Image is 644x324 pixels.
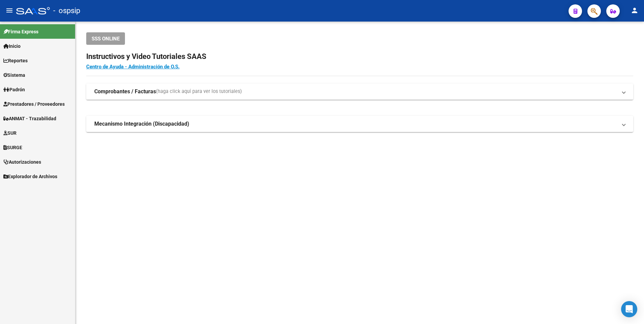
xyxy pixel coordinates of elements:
span: SURGE [3,144,22,151]
span: Firma Express [3,28,38,35]
strong: Comprobantes / Facturas [94,88,156,95]
mat-expansion-panel-header: Comprobantes / Facturas(haga click aquí para ver los tutoriales) [86,84,633,100]
button: SSS ONLINE [86,32,125,45]
span: - ospsip [53,3,80,18]
span: Prestadores / Proveedores [3,100,65,108]
mat-expansion-panel-header: Mecanismo Integración (Discapacidad) [86,116,633,132]
span: (haga click aquí para ver los tutoriales) [156,88,242,95]
span: Reportes [3,57,28,64]
span: Sistema [3,71,25,79]
span: Padrón [3,86,25,93]
span: Inicio [3,42,21,50]
span: ANMAT - Trazabilidad [3,115,56,122]
strong: Mecanismo Integración (Discapacidad) [94,120,189,128]
span: Autorizaciones [3,158,41,166]
a: Centro de Ayuda - Administración de O.S. [86,64,180,70]
div: Open Intercom Messenger [621,301,637,317]
mat-icon: person [631,6,639,14]
h2: Instructivos y Video Tutoriales SAAS [86,50,633,63]
mat-icon: menu [5,6,13,14]
span: Explorador de Archivos [3,173,57,180]
span: SUR [3,129,17,137]
span: SSS ONLINE [92,36,120,42]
